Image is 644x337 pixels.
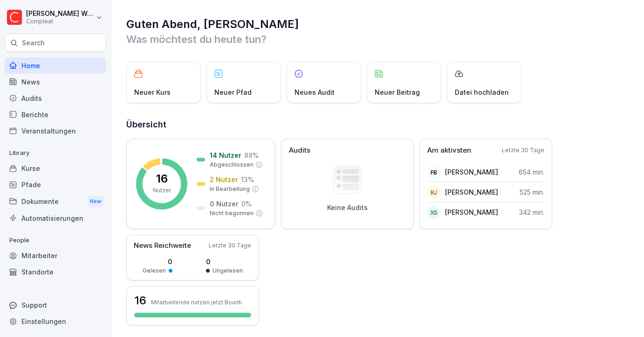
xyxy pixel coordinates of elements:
[210,161,253,169] p: Abgeschlossen
[5,313,106,330] a: Einstellungen
[5,193,106,210] div: Dokumente
[153,186,171,195] p: Nutzer
[5,233,106,248] p: People
[427,166,440,179] div: FB
[143,257,172,267] p: 0
[26,18,94,25] p: Compleat
[5,160,106,176] a: Kurse
[214,87,252,97] p: Neuer Pfad
[210,185,250,193] p: In Bearbeitung
[5,57,106,74] a: Home
[445,167,498,177] p: [PERSON_NAME]
[210,150,241,160] p: 14 Nutzer
[5,193,106,210] a: DokumenteNew
[5,210,106,226] a: Automatisierungen
[5,247,106,264] a: Mitarbeiter
[289,145,310,156] p: Audits
[519,167,544,177] p: 654 min.
[327,204,368,212] p: Keine Audits
[210,199,239,209] p: 0 Nutzer
[5,90,106,106] a: Audits
[241,175,254,184] p: 13 %
[5,146,106,161] p: Library
[26,10,94,18] p: [PERSON_NAME] Welz
[151,299,242,306] p: Mitarbeitende nutzen jetzt Bounti
[210,175,238,184] p: 2 Nutzer
[520,187,544,197] p: 525 min.
[212,267,243,275] p: Ungelesen
[455,87,509,97] p: Datei hochladen
[5,123,106,139] a: Veranstaltungen
[502,146,544,154] p: Letzte 30 Tage
[210,209,253,218] p: Nicht begonnen
[241,199,252,209] p: 0 %
[295,87,335,97] p: Neues Audit
[427,186,440,199] div: RJ
[445,207,498,217] p: [PERSON_NAME]
[126,32,630,47] p: Was möchtest du heute tun?
[134,240,191,251] p: News Reichweite
[427,206,440,219] div: XS
[209,241,251,250] p: Letzte 30 Tage
[156,173,168,184] p: 16
[22,38,45,48] p: Search
[126,17,630,32] h1: Guten Abend, [PERSON_NAME]
[206,257,243,267] p: 0
[88,196,103,207] div: New
[427,145,471,156] p: Am aktivsten
[5,297,106,313] div: Support
[143,267,166,275] p: Gelesen
[134,87,171,97] p: Neuer Kurs
[5,74,106,90] a: News
[126,118,630,131] h2: Übersicht
[134,293,146,309] h3: 16
[5,264,106,280] a: Standorte
[244,150,259,160] p: 88 %
[5,176,106,193] a: Pfade
[519,207,544,217] p: 342 min.
[445,187,498,197] p: [PERSON_NAME]
[5,106,106,123] a: Berichte
[375,87,420,97] p: Neuer Beitrag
